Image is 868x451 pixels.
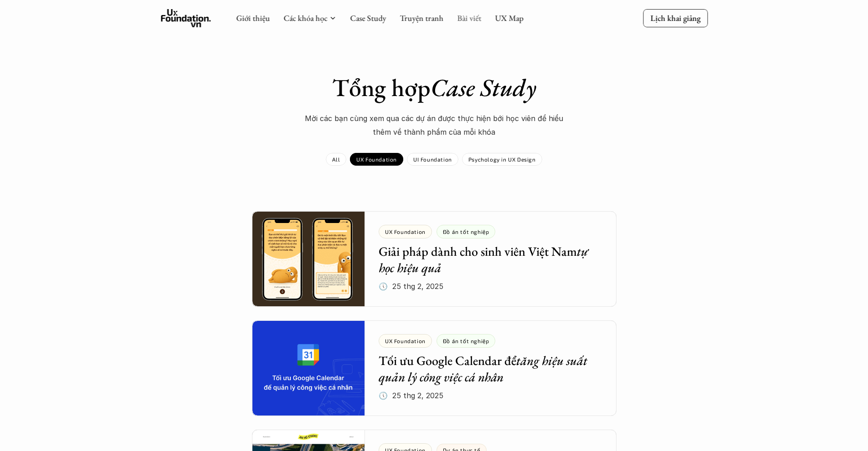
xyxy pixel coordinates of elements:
[298,111,571,139] p: Mời các bạn cùng xem qua các dự án được thực hiện bới học viên để hiểu thêm về thành phẩm của mỗi...
[252,211,616,307] a: UX FoundationĐồ án tốt nghiệpGiải pháp dành cho sinh viên Việt Namtự học hiệu quả🕔 25 thg 2, 2025
[236,13,270,23] a: Giới thiệu
[413,156,452,162] p: UI Foundation
[650,13,700,23] p: Lịch khai giảng
[431,71,536,103] em: Case Study
[326,153,346,166] a: All
[252,320,616,416] a: UX FoundationĐồ án tốt nghiệpTối ưu Google Calendar đểtăng hiệu suất quản lý công việc cá nhân🕔 2...
[468,156,536,162] p: Psychology in UX Design
[457,13,481,23] a: Bài viết
[350,13,386,23] a: Case Study
[643,9,708,27] a: Lịch khai giảng
[495,13,524,23] a: UX Map
[275,73,594,102] h1: Tổng hợp
[350,153,403,166] a: UX Foundation
[283,13,327,23] a: Các khóa học
[400,13,443,23] a: Truyện tranh
[462,153,542,166] a: Psychology in UX Design
[407,153,458,166] a: UI Foundation
[356,156,397,162] p: UX Foundation
[332,156,340,162] p: All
